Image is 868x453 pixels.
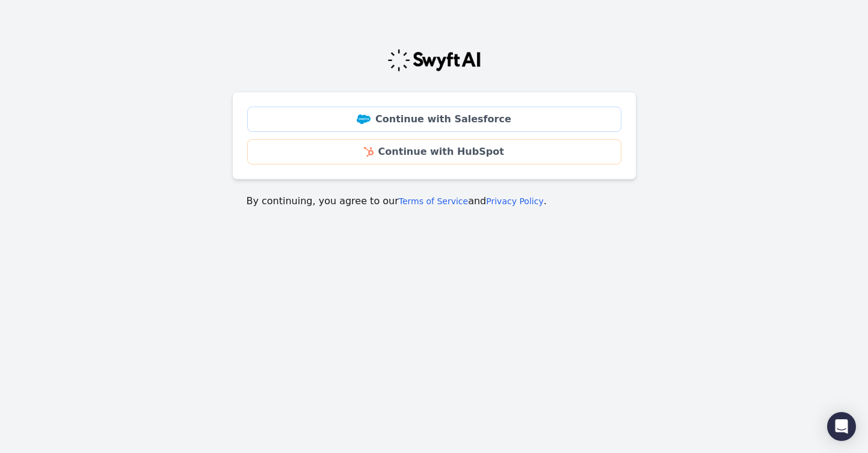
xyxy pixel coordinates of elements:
img: Salesforce [357,114,371,124]
a: Privacy Policy [486,196,543,206]
p: By continuing, you agree to our and . [247,194,622,208]
a: Continue with HubSpot [247,139,621,164]
a: Continue with Salesforce [247,107,621,132]
img: HubSpot [364,147,373,157]
img: Swyft Logo [387,48,482,72]
div: Open Intercom Messenger [827,412,856,441]
a: Terms of Service [399,196,468,206]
